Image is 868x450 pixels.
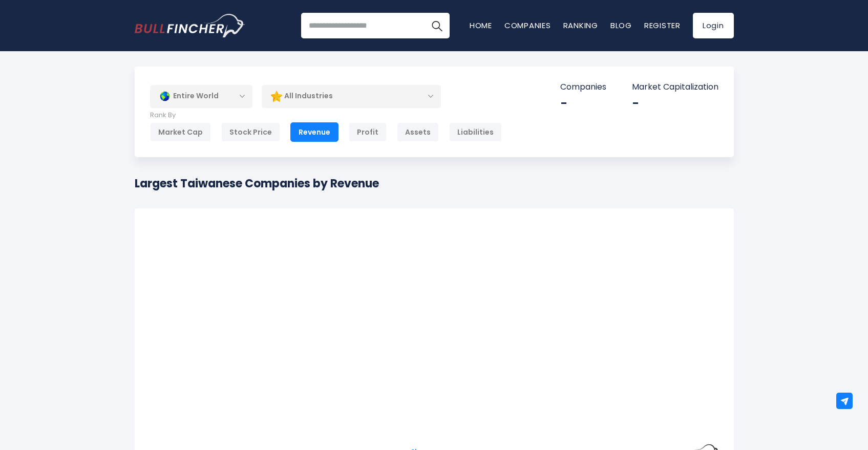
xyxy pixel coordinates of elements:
[135,14,245,37] img: Bullfincher logo
[290,122,338,142] div: Revenue
[560,95,606,111] div: -
[397,122,439,142] div: Assets
[150,84,252,108] div: Entire World
[563,20,598,31] a: Ranking
[693,13,734,38] a: Login
[150,111,502,120] p: Rank By
[424,13,450,38] button: Search
[644,20,681,31] a: Register
[135,175,379,192] h1: Largest Taiwanese Companies by Revenue
[560,82,606,93] p: Companies
[262,84,441,108] div: All Industries
[632,95,718,111] div: -
[470,20,492,31] a: Home
[449,122,502,142] div: Liabilities
[135,14,245,37] a: Go to homepage
[610,20,632,31] a: Blog
[221,122,280,142] div: Stock Price
[349,122,387,142] div: Profit
[504,20,551,31] a: Companies
[632,82,718,93] p: Market Capitalization
[150,122,211,142] div: Market Cap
